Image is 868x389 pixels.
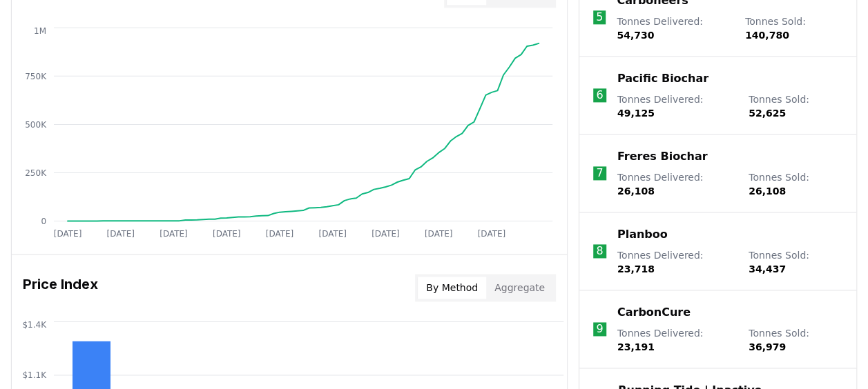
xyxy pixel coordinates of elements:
[418,277,486,299] button: By Method
[596,165,603,181] p: 7
[160,229,188,239] tspan: [DATE]
[617,70,708,87] a: Pacific Biochar
[106,229,135,239] tspan: [DATE]
[318,229,347,239] tspan: [DATE]
[372,229,400,239] tspan: [DATE]
[617,341,655,352] span: 23,191
[617,92,735,120] p: Tonnes Delivered :
[596,87,603,103] p: 6
[478,229,506,239] tspan: [DATE]
[22,370,47,380] tspan: $1.1K
[617,148,708,165] a: Freres Biochar
[25,71,47,81] tspan: 750K
[617,326,735,354] p: Tonnes Delivered :
[596,9,603,26] p: 5
[22,319,47,329] tspan: $1.4K
[34,26,46,35] tspan: 1M
[54,229,82,239] tspan: [DATE]
[749,170,842,198] p: Tonnes Sold :
[749,92,842,120] p: Tonnes Sold :
[213,229,241,239] tspan: [DATE]
[617,186,655,197] span: 26,108
[23,274,98,301] h3: Price Index
[25,168,47,177] tspan: 250K
[749,108,786,119] span: 52,625
[749,263,786,275] span: 34,437
[617,30,654,41] span: 54,730
[41,216,46,226] tspan: 0
[617,108,655,119] span: 49,125
[617,248,735,276] p: Tonnes Delivered :
[617,304,691,321] a: CarbonCure
[266,229,294,239] tspan: [DATE]
[617,263,655,275] span: 23,718
[617,14,731,42] p: Tonnes Delivered :
[745,30,789,41] span: 140,780
[617,170,735,198] p: Tonnes Delivered :
[486,277,553,299] button: Aggregate
[745,14,842,42] p: Tonnes Sold :
[749,248,842,276] p: Tonnes Sold :
[596,321,603,337] p: 9
[425,229,453,239] tspan: [DATE]
[617,226,668,243] a: Planboo
[596,243,603,259] p: 8
[749,186,786,197] span: 26,108
[25,119,47,129] tspan: 500K
[749,341,786,352] span: 36,979
[749,326,842,354] p: Tonnes Sold :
